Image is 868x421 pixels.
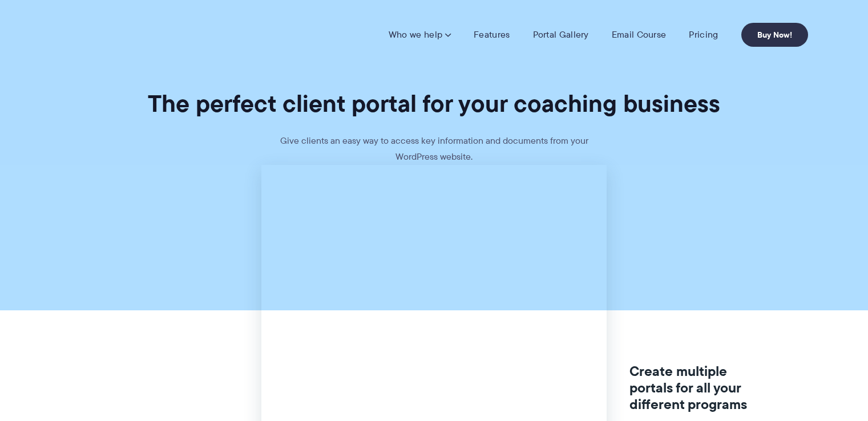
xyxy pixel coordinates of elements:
[263,133,605,165] p: Give clients an easy way to access key information and documents from your WordPress website.
[612,29,667,41] a: Email Course
[629,363,754,412] h3: Create multiple portals for all your different programs
[474,29,510,41] a: Features
[533,29,589,41] a: Portal Gallery
[689,29,718,41] a: Pricing
[389,29,451,41] a: Who we help
[741,23,808,47] a: Buy Now!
